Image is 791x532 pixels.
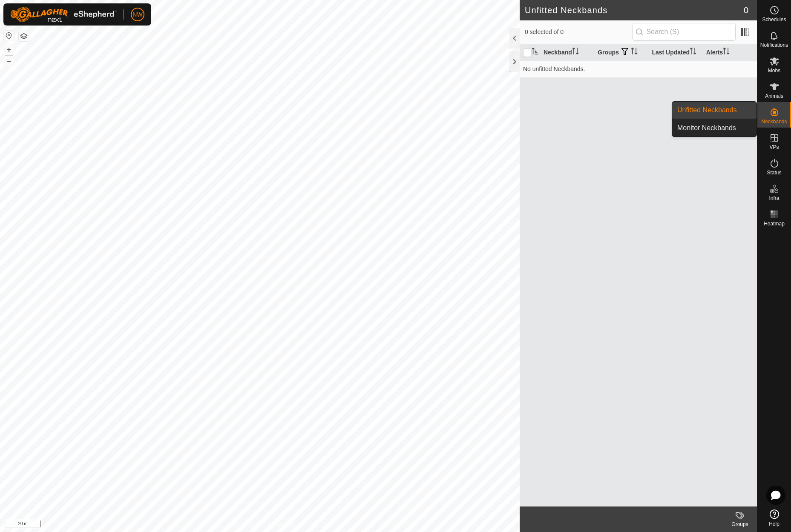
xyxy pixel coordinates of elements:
[765,94,783,99] span: Animals
[540,44,594,61] th: Neckband
[764,221,785,226] span: Heatmap
[760,43,788,48] span: Notifications
[572,49,579,56] p-sorticon: Activate to sort
[723,521,757,528] div: Groups
[525,28,633,37] span: 0 selected of 0
[757,506,791,530] a: Help
[723,49,730,56] p-sorticon: Activate to sort
[672,119,756,137] a: Monitor Neckbands
[594,44,648,61] th: Groups
[767,170,781,175] span: Status
[4,56,14,66] button: –
[10,7,117,22] img: Gallagher Logo
[633,23,736,41] input: Search (S)
[703,44,757,61] th: Alerts
[19,31,29,41] button: Map Layers
[520,60,757,77] td: No unfitted Neckbands.
[4,31,14,41] button: Reset Map
[744,4,748,17] span: 0
[769,145,779,150] span: VPs
[631,49,638,56] p-sorticon: Activate to sort
[532,49,538,56] p-sorticon: Activate to sort
[268,521,293,529] a: Contact Us
[672,102,756,119] a: Unfitted Neckbands
[648,44,702,61] th: Last Updated
[762,17,786,22] span: Schedules
[761,119,787,124] span: Neckbands
[769,521,779,526] span: Help
[525,5,744,15] h2: Unfitted Neckbands
[769,196,779,201] span: Infra
[677,105,737,115] span: Unfitted Neckbands
[4,45,14,55] button: +
[690,49,696,56] p-sorticon: Activate to sort
[768,68,780,73] span: Mobs
[132,10,142,19] span: NW
[226,521,258,529] a: Privacy Policy
[677,123,736,133] span: Monitor Neckbands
